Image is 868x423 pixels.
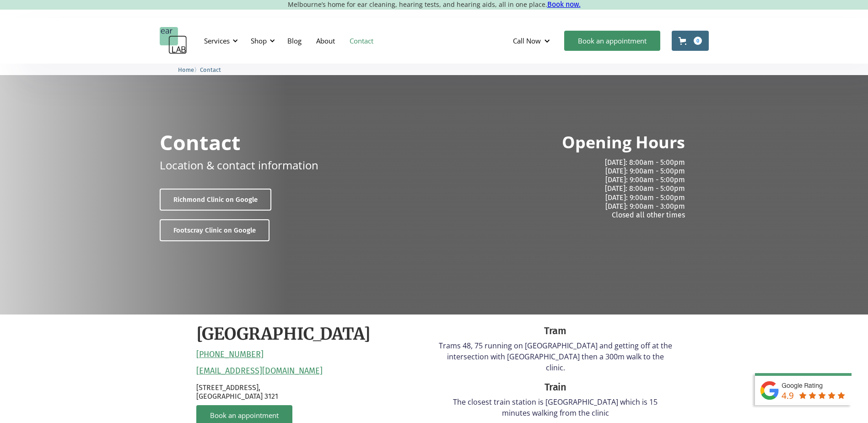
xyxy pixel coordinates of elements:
[160,157,318,173] p: Location & contact information
[178,66,194,73] span: Home
[245,27,278,54] div: Shop
[672,31,709,51] a: Open cart
[196,324,371,345] h2: [GEOGRAPHIC_DATA]
[439,396,672,418] p: The closest train station is [GEOGRAPHIC_DATA] which is 15 minutes walking from the clinic
[562,132,685,153] h2: Opening Hours
[200,66,221,73] span: Contact
[200,65,221,74] a: Contact
[160,132,241,152] h1: Contact
[160,27,187,54] a: home
[442,158,685,219] p: [DATE]: 8:00am - 5:00pm [DATE]: 9:00am - 5:00pm [DATE]: 9:00am - 5:00pm [DATE]: 8:00am - 5:00pm [...
[204,36,230,45] div: Services
[178,65,194,74] a: Home
[178,65,200,75] li: 〉
[439,324,672,338] div: Tram
[160,189,271,211] a: Richmond Clinic on Google
[196,366,323,376] a: [EMAIL_ADDRESS][DOMAIN_NAME]
[439,340,672,373] p: Trams 48, 75 running on [GEOGRAPHIC_DATA] and getting off at the intersection with [GEOGRAPHIC_DA...
[280,27,309,54] a: Blog
[309,27,342,54] a: About
[506,27,560,54] div: Call Now
[160,219,270,241] a: Footscray Clinic on Google
[564,31,660,51] a: Book an appointment
[342,27,381,54] a: Contact
[251,36,267,45] div: Shop
[196,383,430,401] p: [STREET_ADDRESS], [GEOGRAPHIC_DATA] 3121
[199,27,241,54] div: Services
[196,350,264,360] a: [PHONE_NUMBER]
[513,36,541,45] div: Call Now
[694,37,702,45] div: 0
[439,380,672,395] div: Train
